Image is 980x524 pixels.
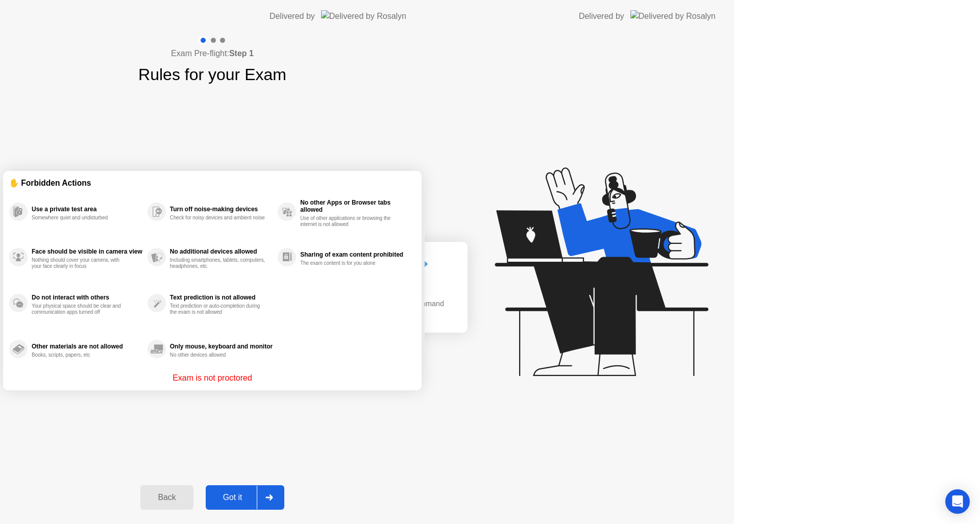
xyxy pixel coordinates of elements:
div: Text prediction or auto-completion during the exam is not allowed [170,303,266,315]
div: Sharing of exam content prohibited [300,251,410,258]
div: Including smartphones, tablets, computers, headphones, etc. [170,257,266,269]
button: Got it [206,485,284,510]
div: Delivered by [579,10,624,22]
div: Books, scripts, papers, etc [32,352,128,358]
div: Delivered by [269,10,315,22]
div: Face should be visible in camera view [32,248,142,255]
div: ✋ Forbidden Actions [9,177,415,189]
div: Your physical space should be clear and communication apps turned off [32,303,128,315]
div: Back [143,493,190,502]
div: Text prediction is not allowed [170,294,273,301]
div: Got it [209,493,257,502]
img: Delivered by Rosalyn [630,10,716,22]
div: The exam content is for you alone [300,260,397,266]
div: Check for noisy devices and ambient noise [170,215,266,221]
div: No other Apps or Browser tabs allowed [300,199,410,213]
div: Only mouse, keyboard and monitor [170,343,273,350]
div: Somewhere quiet and undisturbed [32,215,128,221]
div: Use a private test area [32,206,142,213]
div: Turn off noise-making devices [170,206,273,213]
h4: Exam Pre-flight: [171,47,254,60]
div: Nothing should cover your camera, with your face clearly in focus [32,257,128,269]
button: Back [140,485,193,510]
p: Exam is not proctored [173,372,252,384]
div: Open Intercom Messenger [945,489,970,514]
b: Step 1 [229,49,254,58]
div: Do not interact with others [32,294,142,301]
div: Use of other applications or browsing the internet is not allowed [300,215,397,228]
div: No additional devices allowed [170,248,273,255]
img: Delivered by Rosalyn [321,10,406,22]
div: No other devices allowed [170,352,266,358]
h1: Rules for your Exam [138,62,286,87]
div: Other materials are not allowed [32,343,142,350]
